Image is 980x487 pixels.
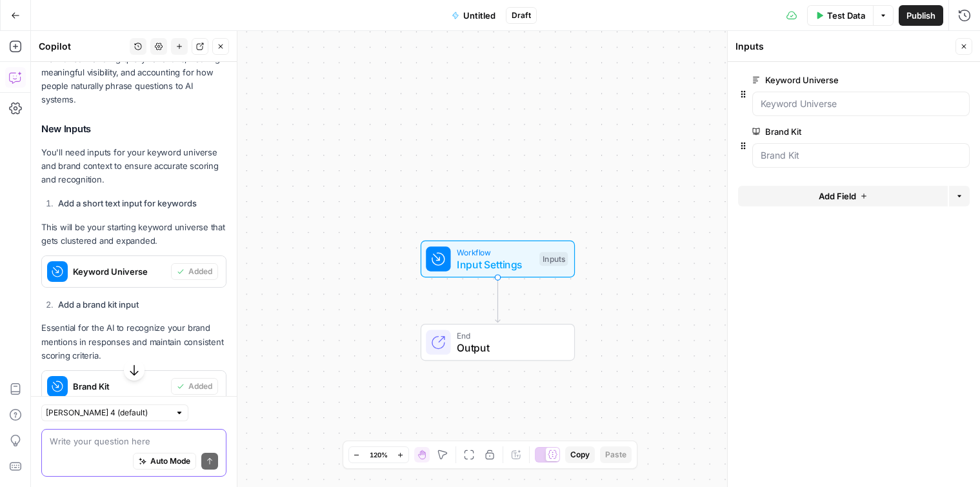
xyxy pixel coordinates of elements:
[463,9,495,22] span: Untitled
[738,186,948,206] button: Add Field
[457,257,533,272] span: Input Settings
[39,40,126,53] div: Copilot
[188,266,212,277] span: Added
[807,5,873,26] button: Test Data
[41,121,226,137] h3: New Inputs
[370,450,388,460] span: 120%
[539,252,568,266] div: Inputs
[41,221,226,248] p: This will be your starting keyword universe that gets clustered and expanded.
[41,321,226,362] p: Essential for the AI to recognize your brand mentions in responses and maintain consistent scorin...
[570,449,590,461] span: Copy
[495,277,500,322] g: Edge from start to end
[457,340,562,355] span: Output
[41,146,226,186] p: You'll need inputs for your keyword universe and brand context to ensure accurate scoring and rec...
[457,329,562,341] span: End
[378,241,617,277] div: WorkflowInput SettingsInputs
[752,74,897,86] label: Keyword Universe
[761,149,961,162] input: Brand Kit
[73,265,166,278] span: Keyword Universe
[58,299,139,310] strong: Add a brand kit input
[512,10,531,21] span: Draft
[171,263,218,280] button: Added
[819,190,856,203] span: Add Field
[761,97,961,110] input: Keyword Universe
[58,198,197,208] strong: Add a short text input for keywords
[150,455,190,467] span: Auto Mode
[171,378,218,395] button: Added
[188,381,212,392] span: Added
[600,446,632,463] button: Paste
[133,453,196,470] button: Auto Mode
[565,446,595,463] button: Copy
[457,246,533,258] span: Workflow
[444,5,503,26] button: Untitled
[906,9,935,22] span: Publish
[827,9,865,22] span: Test Data
[378,324,617,361] div: EndOutput
[735,40,952,53] div: Inputs
[752,125,897,138] label: Brand Kit
[73,380,166,393] span: Brand Kit
[46,406,170,419] input: Claude Sonnet 4 (default)
[899,5,943,26] button: Publish
[605,449,626,461] span: Paste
